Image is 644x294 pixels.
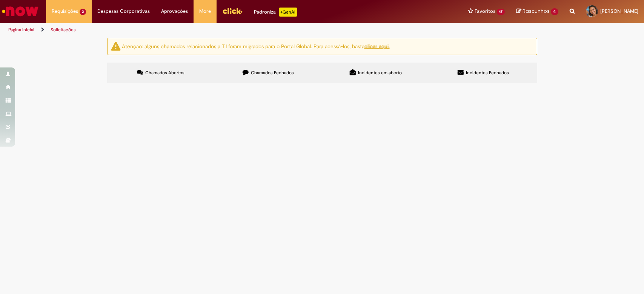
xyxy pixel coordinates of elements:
[551,8,558,15] span: 4
[523,8,550,15] span: Rascunhos
[222,5,243,17] img: click_logo_yellow_360x200.png
[122,43,390,49] ng-bind-html: Atenção: alguns chamados relacionados a T.I foram migrados para o Portal Global. Para acessá-los,...
[52,8,78,15] span: Requisições
[145,70,184,76] span: Chamados Abertos
[364,43,390,49] a: clicar aqui.
[8,27,34,33] a: Página inicial
[80,9,86,15] span: 2
[251,70,294,76] span: Chamados Fechados
[497,9,505,15] span: 47
[600,8,638,14] span: [PERSON_NAME]
[358,70,402,76] span: Incidentes em aberto
[199,8,211,15] span: More
[161,8,188,15] span: Aprovações
[51,27,76,33] a: Solicitações
[466,70,509,76] span: Incidentes Fechados
[475,8,495,15] span: Favoritos
[279,8,297,17] p: +GenAi
[6,23,424,37] ul: Trilhas de página
[254,8,297,17] div: Padroniza
[516,8,558,15] a: Rascunhos
[1,4,40,19] img: ServiceNow
[97,8,150,15] span: Despesas Corporativas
